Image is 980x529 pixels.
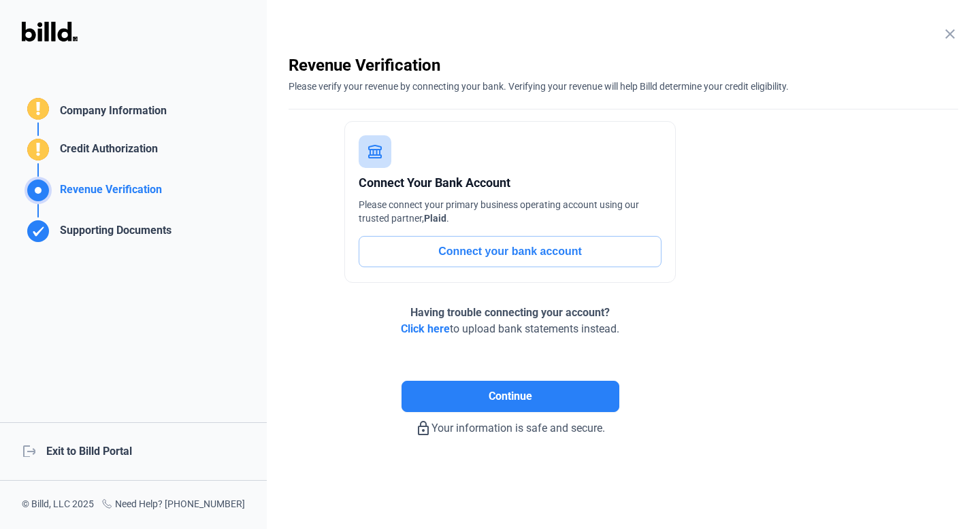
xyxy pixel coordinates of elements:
div: Connect Your Bank Account [359,173,661,192]
div: Please verify your revenue by connecting your bank. Verifying your revenue will help Billd determ... [289,76,958,93]
div: to upload bank statements instead. [401,305,619,337]
div: © Billd, LLC 2025 [22,497,94,513]
div: Revenue Verification [289,54,958,76]
span: Plaid [424,213,446,224]
div: Need Help? [PHONE_NUMBER] [101,497,245,513]
span: Click here [401,322,450,335]
div: Revenue Verification [54,182,162,204]
img: Billd Logo [22,22,78,41]
button: Continue [402,381,619,412]
button: Connect your bank account [359,236,661,267]
span: Having trouble connecting your account? [410,306,610,319]
span: Continue [489,388,532,405]
mat-icon: lock_outline [415,420,431,437]
mat-icon: logout [22,443,35,457]
div: Company Information [54,103,167,122]
div: Supporting Documents [54,222,171,245]
mat-icon: close [942,26,958,42]
div: Your information is safe and secure. [289,412,732,437]
div: Credit Authorization [54,141,158,163]
div: Please connect your primary business operating account using our trusted partner, . [359,198,661,225]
